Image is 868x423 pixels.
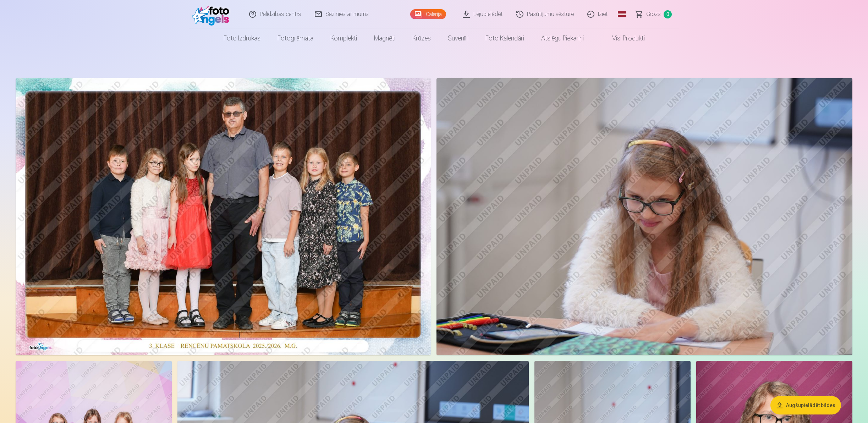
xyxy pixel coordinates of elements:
[215,28,269,48] a: Foto izdrukas
[192,3,233,26] img: /fa1
[439,28,477,48] a: Suvenīri
[322,28,366,48] a: Komplekti
[770,396,841,414] button: Augšupielādēt bildes
[646,10,661,18] span: Grozs
[664,10,672,18] span: 0
[592,28,653,48] a: Visi produkti
[404,28,439,48] a: Krūzes
[366,28,404,48] a: Magnēti
[269,28,322,48] a: Fotogrāmata
[533,28,592,48] a: Atslēgu piekariņi
[477,28,533,48] a: Foto kalendāri
[410,9,446,19] a: Galerija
